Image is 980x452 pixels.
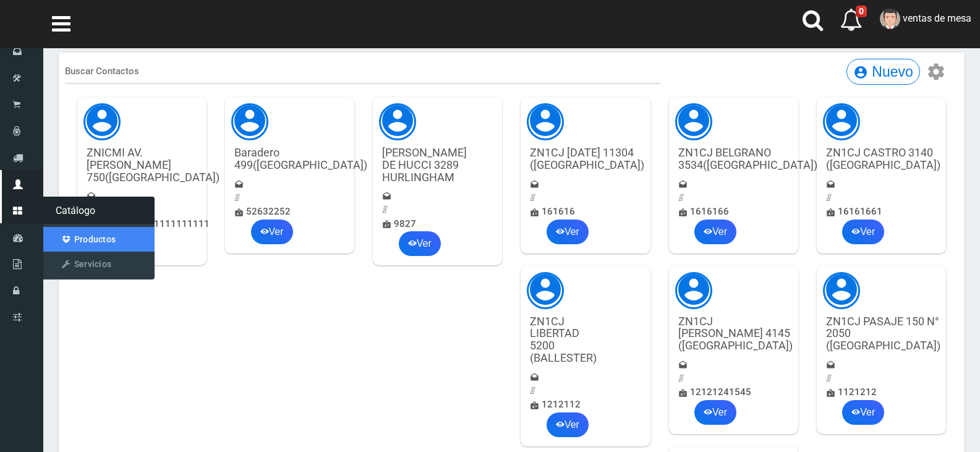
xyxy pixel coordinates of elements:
span: account_circle [675,283,712,297]
i: badge [826,386,835,400]
i: drafts [530,370,539,385]
button: settings [923,62,949,82]
i: drafts [826,177,835,192]
h4: Baradero 499([GEOGRAPHIC_DATA]) [234,147,367,171]
span: 9827 [394,218,416,229]
span: account_circle [379,114,416,128]
i: badge [678,205,688,220]
i: drafts [87,189,96,203]
span: 1212112 [542,399,581,410]
span: account_circle [527,114,564,128]
span: account_circle [823,283,860,297]
a: Ver [842,400,884,425]
span: 52632252 [246,206,291,217]
a: Ver [547,412,589,437]
a: Productos [43,227,155,252]
span: 1121212 [838,386,877,398]
img: User Image [880,9,900,29]
span: account_circle [83,114,121,128]
span: 16161661 [838,206,882,217]
i: drafts [234,177,244,192]
i: badge [382,217,391,231]
span: account_circle [853,66,868,80]
i: drafts [530,177,539,192]
i: drafts [826,358,835,372]
a: Ver [251,220,293,244]
i: badge [530,398,539,412]
h4: [PERSON_NAME] DE HUCCI 3289 HURLINGHAM [382,147,467,183]
i: badge [826,205,835,220]
h4: ZNICMI AV.[PERSON_NAME] 750([GEOGRAPHIC_DATA]) [87,147,219,183]
i: badge [234,205,244,220]
span: account_circle [527,283,564,297]
h4: ZN1CJ [DATE] 11304 ([GEOGRAPHIC_DATA]) [530,147,644,171]
span: 161616 [542,206,575,217]
a: Servicios [43,252,155,276]
a: Ver [842,220,884,244]
h4: ZN1CJ CASTRO 3140 ([GEOGRAPHIC_DATA]) [826,147,940,171]
i: badge [530,205,539,220]
span: 0 [856,6,867,17]
span: account_circle [823,114,860,128]
h4: ZN1CJ BELGRANO 3534([GEOGRAPHIC_DATA]) [678,147,817,171]
i: drafts [678,358,688,372]
span: account_circle [231,114,268,128]
span: Nuevo [872,64,913,80]
span: account_circle [675,114,712,128]
h4: ZN1CJ [PERSON_NAME] 4145 ([GEOGRAPHIC_DATA]) [678,315,793,352]
i: badge [678,386,688,400]
a: Ver [399,231,441,256]
a: Ver [694,220,736,244]
input: Buscar Contactos [65,59,660,84]
span: settings [926,62,946,82]
h4: ZN1CJ PASAJE 150 N° 2050 ([GEOGRAPHIC_DATA]) [826,315,940,352]
span: 12121241545 [690,386,751,398]
span: ventas de mesa [903,12,971,24]
h4: ZN1CJ LIBERTAD 5200 (BALLESTER) [530,315,597,364]
a: Ver [547,220,589,244]
a: Ver [694,400,736,425]
button: account_circle Nuevo [846,59,920,85]
span: 1616166 [690,206,729,217]
i: drafts [382,189,391,203]
i: drafts [678,177,688,192]
span: Catálogo [43,197,155,226]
